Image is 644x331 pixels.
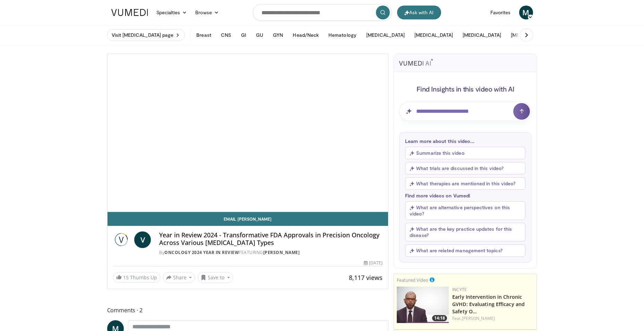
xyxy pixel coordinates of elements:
[410,28,457,42] button: [MEDICAL_DATA]
[192,28,215,42] button: Breast
[486,6,515,19] a: Favorites
[108,212,388,226] a: Email [PERSON_NAME]
[399,59,433,66] img: vumedi-ai-logo.svg
[324,28,361,42] button: Hematology
[458,28,505,42] button: [MEDICAL_DATA]
[405,162,525,175] button: What trials are discussed in this video?
[452,315,534,322] div: Feat.
[134,231,151,248] a: V
[123,274,129,281] span: 15
[163,272,195,283] button: Share
[397,287,449,323] a: 14:18
[113,231,132,248] img: Oncology 2024 Year in Review
[107,29,185,41] a: Visit [MEDICAL_DATA] page
[111,9,148,16] img: VuMedi Logo
[397,6,441,19] button: Ask with AI
[462,315,495,321] a: [PERSON_NAME]
[397,277,428,283] small: Featured Video
[405,223,525,241] button: What are the key practice updates for this disease?
[269,28,287,42] button: GYN
[399,84,531,93] h4: Find Insights in this video with AI
[405,138,525,144] p: Learn more about this video...
[397,287,449,323] img: b268d3bb-84af-4da6-ad4f-6776a949c467.png.150x105_q85_crop-smart_upscale.png
[107,306,389,315] span: Comments 2
[507,28,553,42] button: [MEDICAL_DATA]
[405,177,525,190] button: What therapies are mentioned in this video?
[198,272,233,283] button: Save to
[159,249,383,256] div: By FEATURING
[164,249,239,255] a: Oncology 2024 Year in Review
[452,287,467,292] a: Incyte
[217,28,235,42] button: CNS
[519,6,533,19] a: M
[191,6,223,19] a: Browse
[405,201,525,220] button: What are alternative perspectives on this video?
[349,273,383,282] span: 8,117 views
[253,4,392,21] input: Search topics, interventions
[364,260,383,266] div: [DATE]
[399,102,531,121] input: Question for AI
[159,231,383,246] h4: Year in Review 2024 - Transformative FDA Approvals in Precision Oncology Across Various [MEDICAL_...
[405,147,525,159] button: Summarize this video
[263,249,300,255] a: [PERSON_NAME]
[108,54,388,212] video-js: Video Player
[237,28,250,42] button: GI
[252,28,267,42] button: GU
[405,193,525,198] p: Find more videos on Vumedi
[432,315,447,321] span: 14:18
[405,244,525,257] button: What are related management topics?
[113,272,160,283] a: 15 Thumbs Up
[289,28,323,42] button: Head/Neck
[452,294,525,315] a: Early Intervention in Chronic GVHD: Evaluating Efficacy and Safety O…
[152,6,191,19] a: Specialties
[362,28,409,42] button: [MEDICAL_DATA]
